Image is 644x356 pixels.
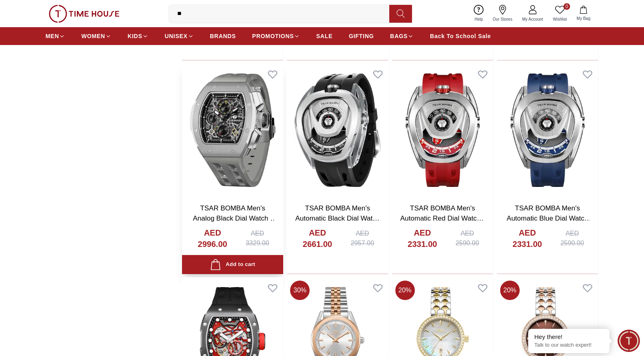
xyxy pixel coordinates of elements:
div: Hey there! [534,333,603,341]
span: MEN [46,32,59,40]
span: 20 % [395,281,415,300]
a: SALE [316,29,332,43]
img: TSAR BOMBA Men's Analog Black Dial Watch - TB8214 C-Grey [182,64,283,197]
span: 20 % [500,281,520,300]
a: TSAR BOMBA Men's Automatic Black Dial Watch - TB8213A-06 SET [295,204,380,233]
span: Back To School Sale [430,32,491,40]
a: Back To School Sale [430,29,491,43]
a: TSAR BOMBA Men's Analog Black Dial Watch - TB8214 C-Grey [193,204,277,233]
span: BRANDS [210,32,236,40]
div: Chat Widget [618,330,640,352]
span: My Account [519,16,546,22]
span: GIFTING [349,32,374,40]
span: KIDS [128,32,142,40]
a: GIFTING [349,29,374,43]
div: Add to cart [210,259,255,270]
a: UNISEX [165,29,193,43]
a: 0Wishlist [548,3,572,24]
p: Talk to our watch expert! [534,342,603,349]
h4: AED 2996.00 [190,227,235,250]
div: AED 2957.00 [345,229,380,248]
span: 30 % [290,281,310,300]
a: MEN [46,29,65,43]
a: BRANDS [210,29,236,43]
a: PROMOTIONS [252,29,300,43]
a: KIDS [128,29,148,43]
h4: AED 2331.00 [505,227,550,250]
a: TSAR BOMBA Men's Automatic Blue Dial Watch - TB8213A-03 SET [507,204,591,233]
a: Our Stores [488,3,517,24]
span: Help [471,16,486,22]
button: Add to cart [182,255,283,274]
span: UNISEX [165,32,187,40]
a: WOMEN [81,29,111,43]
span: Wishlist [550,16,570,22]
img: TSAR BOMBA Men's Automatic Red Dial Watch - TB8213A-04 SET [392,64,493,197]
img: ... [49,5,119,23]
span: My Bag [573,15,594,21]
h4: AED 2331.00 [400,227,445,250]
div: AED 2590.00 [555,229,590,248]
img: TSAR BOMBA Men's Automatic Black Dial Watch - TB8213A-06 SET [287,64,388,197]
span: Our Stores [490,16,516,22]
button: My Bag [572,4,595,23]
span: PROMOTIONS [252,32,294,40]
div: AED 2590.00 [450,229,485,248]
a: BAGS [390,29,414,43]
a: TSAR BOMBA Men's Automatic Red Dial Watch - TB8213A-04 SET [400,204,485,233]
span: WOMEN [81,32,105,40]
h4: AED 2661.00 [295,227,340,250]
a: Help [470,3,488,24]
span: 0 [564,3,570,10]
div: AED 3329.00 [240,229,275,248]
img: TSAR BOMBA Men's Automatic Blue Dial Watch - TB8213A-03 SET [497,64,598,197]
span: SALE [316,32,332,40]
span: BAGS [390,32,408,40]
